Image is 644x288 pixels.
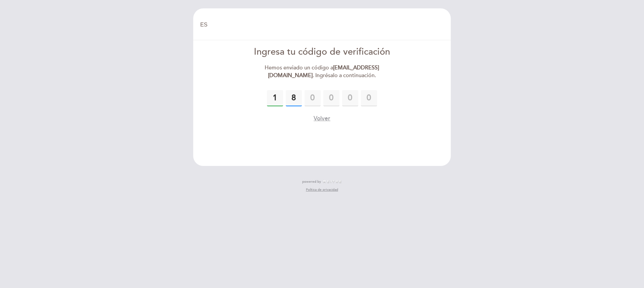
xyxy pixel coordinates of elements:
[342,90,358,106] input: 0
[286,90,302,106] input: 0
[314,114,330,123] button: Volver
[361,90,377,106] input: 0
[323,90,339,106] input: 0
[302,179,321,184] span: powered by
[306,187,338,192] a: Política de privacidad
[267,90,283,106] input: 0
[268,64,379,79] strong: [EMAIL_ADDRESS][DOMAIN_NAME]
[245,64,399,79] div: Hemos enviado un código a . Ingrésalo a continuación.
[245,46,399,59] div: Ingresa tu código de verificación
[302,179,342,184] a: powered by
[305,90,321,106] input: 0
[323,180,342,183] img: MEITRE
